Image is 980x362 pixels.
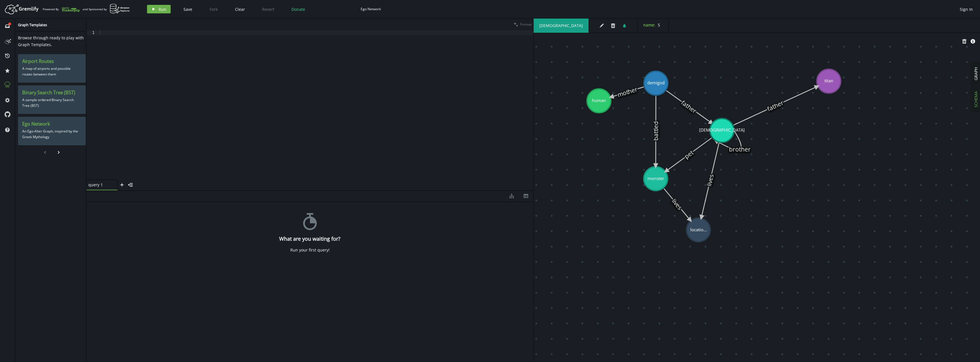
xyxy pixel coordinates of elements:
h3: Airport Routes [22,58,81,64]
p: A sample ordered Binary Search Tree (BST) [22,96,81,110]
span: Donate [291,7,305,12]
label: name : [643,22,655,28]
tspan: monster [647,175,664,181]
button: Clear [231,5,249,13]
span: Revert [262,7,274,12]
div: Ego Network [361,7,381,11]
tspan: locatio... [690,227,707,232]
button: Donate [287,5,309,13]
text: father [766,99,785,113]
button: Run [147,5,171,13]
span: Fork [210,7,218,12]
h4: What are you waiting for? [279,236,340,242]
span: Save [183,7,192,12]
button: Format [512,19,533,30]
button: Sign In [957,5,976,13]
span: SCHEMA [973,91,979,107]
h3: Ego Network [22,121,81,127]
p: An Ego-Alter Graph, inspired by the Greek Mythology [22,127,81,141]
p: A map of airports and possible routes between them [22,64,81,79]
span: Browse through ready to play with Graph Templates. [18,35,84,47]
div: Run your first query! [290,248,330,253]
span: Run [159,7,166,12]
tspan: [DEMOGRAPHIC_DATA] [699,127,745,133]
span: GRAPH [973,67,979,80]
span: [DEMOGRAPHIC_DATA] [539,23,583,28]
button: Fork [205,5,222,13]
button: Save [179,5,197,13]
text: mother [616,85,638,99]
span: query 1 [88,182,111,187]
div: and Sponsored by [83,4,130,15]
span: Clear [235,7,245,12]
tspan: titan [824,78,833,84]
tspan: demigod [647,80,665,85]
div: 1 [87,30,98,35]
button: Revert [258,5,279,13]
span: Format [520,22,532,27]
span: S [658,22,660,28]
span: Sign In [960,7,973,12]
h3: Binary Search Tree (BST) [22,90,81,96]
text: battled [652,121,660,141]
div: Powered By [43,4,80,14]
text: brother [729,145,750,153]
span: Graph Templates [18,22,47,27]
img: AWS Neptune [110,4,130,14]
tspan: human [592,98,606,103]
